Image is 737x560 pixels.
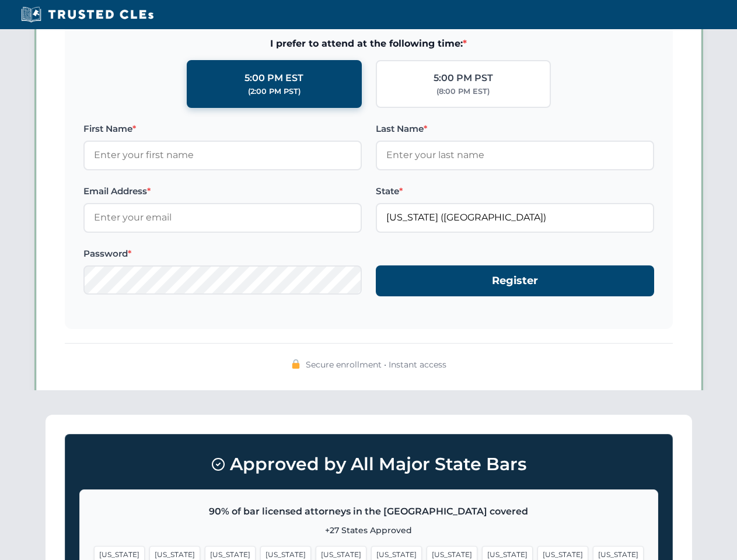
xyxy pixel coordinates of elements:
[83,36,654,51] span: I prefer to attend at the following time:
[306,358,446,371] span: Secure enrollment • Instant access
[248,86,301,97] div: (2:00 PM PST)
[376,265,654,296] button: Register
[18,6,157,23] img: Trusted CLEs
[376,122,654,136] label: Last Name
[436,86,490,97] div: (8:00 PM EST)
[434,71,493,86] div: 5:00 PM PST
[291,359,301,369] img: 🔒
[83,141,362,170] input: Enter your first name
[94,504,644,519] p: 90% of bar licensed attorneys in the [GEOGRAPHIC_DATA] covered
[83,122,362,136] label: First Name
[83,184,362,198] label: Email Address
[376,141,654,170] input: Enter your last name
[376,184,654,198] label: State
[83,203,362,232] input: Enter your email
[79,449,658,480] h3: Approved by All Major State Bars
[376,203,654,232] input: Florida (FL)
[83,247,362,261] label: Password
[244,71,303,86] div: 5:00 PM EST
[94,524,644,537] p: +27 States Approved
